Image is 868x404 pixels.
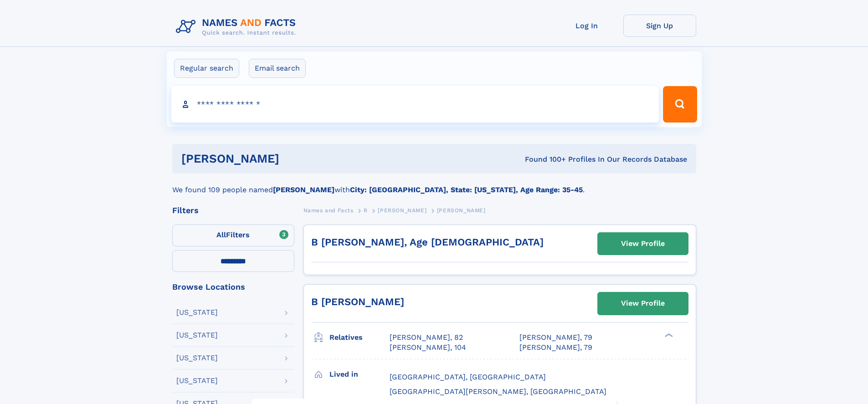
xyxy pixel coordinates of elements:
a: [PERSON_NAME] [378,205,426,216]
span: [PERSON_NAME] [378,207,426,214]
span: [GEOGRAPHIC_DATA][PERSON_NAME], [GEOGRAPHIC_DATA] [390,387,606,396]
a: Names and Facts [303,205,354,216]
label: Email search [249,59,306,78]
div: [US_STATE] [176,309,218,316]
a: [PERSON_NAME], 79 [519,332,592,343]
a: B [PERSON_NAME], Age [DEMOGRAPHIC_DATA] [311,236,544,248]
a: B [PERSON_NAME] [311,296,404,307]
div: [US_STATE] [176,332,218,339]
a: [PERSON_NAME], 82 [390,332,463,343]
a: R [364,205,368,216]
img: Logo Names and Facts [172,15,303,39]
div: Filters [172,206,294,215]
a: View Profile [598,233,688,255]
h3: Lived in [329,367,390,382]
a: View Profile [598,292,688,314]
span: [PERSON_NAME] [437,207,486,214]
div: Found 100+ Profiles In Our Records Database [402,154,687,164]
b: [PERSON_NAME] [273,185,334,194]
span: All [216,230,226,239]
label: Filters [172,225,294,246]
div: Browse Locations [172,283,294,291]
a: [PERSON_NAME], 104 [390,343,466,353]
div: [US_STATE] [176,377,218,384]
h3: Relatives [329,330,390,345]
span: R [364,207,368,214]
div: View Profile [621,293,665,314]
div: View Profile [621,233,665,254]
button: Search Button [663,86,697,123]
a: Sign Up [623,15,696,37]
h1: [PERSON_NAME] [181,153,402,164]
a: Log In [550,15,623,37]
div: We found 109 people named with . [172,174,696,195]
div: ❯ [663,332,673,338]
b: City: [GEOGRAPHIC_DATA], State: [US_STATE], Age Range: 35-45 [350,185,583,194]
div: [US_STATE] [176,354,218,362]
span: [GEOGRAPHIC_DATA], [GEOGRAPHIC_DATA] [390,373,546,381]
label: Regular search [174,59,239,78]
input: search input [171,86,659,123]
a: [PERSON_NAME], 79 [519,343,592,353]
